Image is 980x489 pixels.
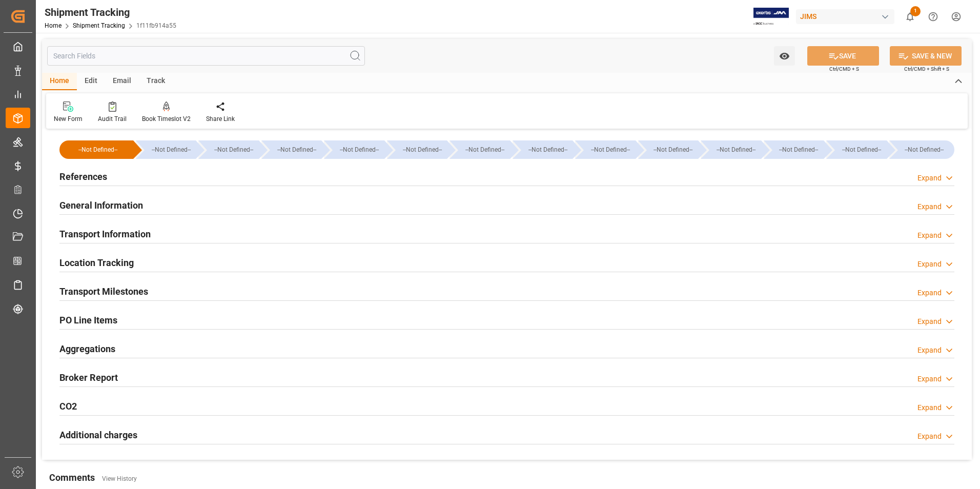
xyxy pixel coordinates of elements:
[59,399,77,413] h2: CO2
[900,140,949,159] div: --Not Defined--
[917,259,942,270] div: Expand
[638,140,698,159] div: --Not Defined--
[774,140,824,159] div: --Not Defined--
[922,5,945,28] button: Help Center
[59,198,143,212] h2: General Information
[324,140,384,159] div: --Not Defined--
[77,73,105,90] div: Edit
[59,170,107,184] h2: References
[59,428,137,442] h2: Additional charges
[917,230,942,241] div: Expand
[585,140,635,159] div: --Not Defined--
[889,140,954,159] div: --Not Defined--
[54,114,83,124] div: New Form
[334,140,384,159] div: --Not Defined--
[73,22,125,29] a: Shipment Tracking
[105,73,139,90] div: Email
[890,46,962,66] button: SAVE & NEW
[513,140,573,159] div: --Not Defined--
[764,140,824,159] div: --Not Defined--
[139,73,173,90] div: Track
[917,374,942,384] div: Expand
[98,114,127,124] div: Audit Trail
[575,140,635,159] div: --Not Defined--
[917,288,942,298] div: Expand
[910,6,921,16] span: 1
[711,140,761,159] div: --Not Defined--
[917,316,942,327] div: Expand
[59,313,117,327] h2: PO Line Items
[272,140,321,159] div: --Not Defined--
[142,114,191,124] div: Book Timeslot V2
[826,140,886,159] div: --Not Defined--
[387,140,447,159] div: --Not Defined--
[42,73,77,90] div: Home
[70,140,126,159] div: --Not Defined--
[917,402,942,413] div: Expand
[49,471,95,484] h2: Comments
[261,140,321,159] div: --Not Defined--
[917,173,942,184] div: Expand
[136,140,196,159] div: --Not Defined--
[450,140,509,159] div: --Not Defined--
[917,345,942,356] div: Expand
[753,8,789,26] img: Exertis%20JAM%20-%20Email%20Logo.jpg_1722504956.jpg
[796,7,899,26] button: JIMS
[59,140,133,159] div: --Not Defined--
[146,140,196,159] div: --Not Defined--
[59,371,118,384] h2: Broker Report
[59,342,115,356] h2: Aggregations
[796,9,894,24] div: JIMS
[523,140,573,159] div: --Not Defined--
[206,114,235,124] div: Share Link
[807,46,879,66] button: SAVE
[917,431,942,442] div: Expand
[460,140,509,159] div: --Not Defined--
[45,5,176,20] div: Shipment Tracking
[829,65,859,73] span: Ctrl/CMD + S
[917,201,942,212] div: Expand
[648,140,698,159] div: --Not Defined--
[836,140,886,159] div: --Not Defined--
[198,140,258,159] div: --Not Defined--
[701,140,761,159] div: --Not Defined--
[59,256,134,270] h2: Location Tracking
[45,22,62,29] a: Home
[899,5,922,28] button: show 1 new notifications
[397,140,447,159] div: --Not Defined--
[59,227,151,241] h2: Transport Information
[209,140,258,159] div: --Not Defined--
[904,65,949,73] span: Ctrl/CMD + Shift + S
[774,46,795,66] button: open menu
[102,475,137,482] a: View History
[59,284,148,298] h2: Transport Milestones
[47,46,365,66] input: Search Fields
